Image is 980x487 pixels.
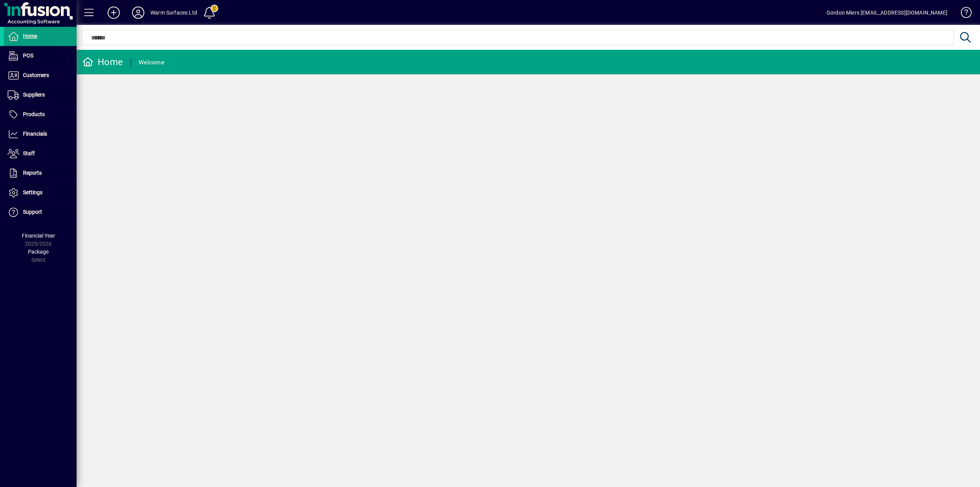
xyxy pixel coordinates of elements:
[23,209,42,215] span: Support
[101,6,126,20] button: Add
[23,33,37,39] span: Home
[23,52,33,59] span: POS
[22,233,55,239] span: Financial Year
[23,72,49,78] span: Customers
[82,56,123,68] div: Home
[23,111,45,117] span: Products
[126,6,150,20] button: Profile
[826,7,947,19] div: Gordon Miers [EMAIL_ADDRESS][DOMAIN_NAME]
[150,7,197,19] div: Warm Surfaces Ltd
[4,66,77,85] a: Customers
[4,183,77,202] a: Settings
[23,150,35,156] span: Staff
[139,56,164,69] div: Welcome
[4,164,77,183] a: Reports
[4,85,77,105] a: Suppliers
[955,2,970,26] a: Knowledge Base
[28,249,49,255] span: Package
[4,46,77,66] a: POS
[4,144,77,163] a: Staff
[23,92,45,98] span: Suppliers
[23,131,47,137] span: Financials
[4,105,77,124] a: Products
[23,189,42,195] span: Settings
[4,125,77,144] a: Financials
[4,203,77,222] a: Support
[23,170,42,176] span: Reports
